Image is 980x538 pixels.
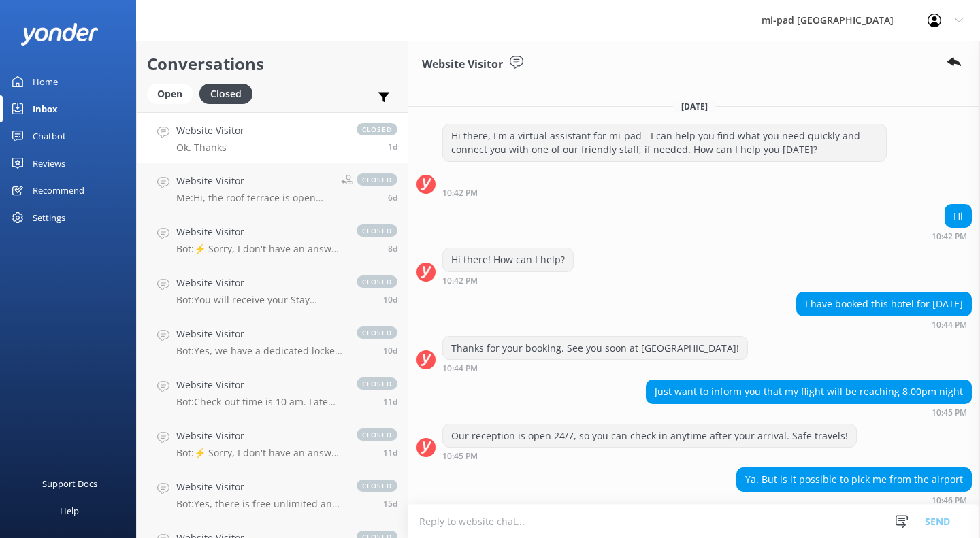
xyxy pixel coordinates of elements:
[176,396,343,408] p: Bot: Check-out time is 10 am. Late check-out is subject to availability and charges may apply. Yo...
[443,337,747,360] div: Thanks for your booking. See you soon at [GEOGRAPHIC_DATA]!
[176,326,343,341] h4: Website Visitor
[33,122,66,150] div: Chatbot
[176,377,343,392] h4: Website Visitor
[176,294,343,306] p: Bot: You will receive your Stay Reference number in the confirmation email from the Online Travel...
[647,380,971,403] div: Just want to inform you that my flight will be reaching 8.00pm night
[147,84,193,104] div: Open
[442,275,574,285] div: Aug 26 2025 10:42pm (UTC +12:00) Pacific/Auckland
[176,345,343,357] p: Bot: Yes, we have a dedicated locker room for bike storage available on Level 2. Please visit our...
[357,275,397,288] span: closed
[383,294,397,305] span: Aug 17 2025 07:07pm (UTC +12:00) Pacific/Auckland
[176,192,331,204] p: Me: Hi, the roof terrace is open from 7am - 10pm and can be accessed via level 6. Thanks, [PERSON...
[443,248,573,271] div: Hi there! How can I help?
[442,277,478,285] strong: 10:42 PM
[137,469,408,520] a: Website VisitorBot:Yes, there is free unlimited and high-speed Wi-Fi available. You can even do v...
[176,498,343,510] p: Bot: Yes, there is free unlimited and high-speed Wi-Fi available. You can even do video conferenc...
[357,123,397,135] span: closed
[137,163,408,214] a: Website VisitorMe:Hi, the roof terrace is open from 7am - 10pm and can be accessed via level 6. T...
[137,265,408,316] a: Website VisitorBot:You will receive your Stay Reference number in the confirmation email from the...
[646,407,972,417] div: Aug 26 2025 10:45pm (UTC +12:00) Pacific/Auckland
[357,428,397,441] span: closed
[176,480,343,494] h4: Website Visitor
[797,292,971,316] div: I have booked this hotel for [DATE]
[33,204,65,231] div: Settings
[383,396,397,407] span: Aug 17 2025 01:29am (UTC +12:00) Pacific/Auckland
[932,321,967,329] strong: 10:44 PM
[137,367,408,418] a: Website VisitorBot:Check-out time is 10 am. Late check-out is subject to availability and charges...
[147,51,397,77] h2: Conversations
[176,224,343,239] h4: Website Visitor
[33,95,58,122] div: Inbox
[383,345,397,356] span: Aug 17 2025 04:22pm (UTC +12:00) Pacific/Auckland
[383,447,397,458] span: Aug 16 2025 07:59pm (UTC +12:00) Pacific/Auckland
[442,189,478,197] strong: 10:42 PM
[388,141,397,152] span: Aug 26 2025 10:50pm (UTC +12:00) Pacific/Auckland
[673,101,716,112] span: [DATE]
[422,56,503,73] h3: Website Visitor
[137,418,408,469] a: Website VisitorBot:⚡ Sorry, I don't have an answer for that in my knowledge base. Please try and ...
[137,214,408,265] a: Website VisitorBot:⚡ Sorry, I don't have an answer for that in my knowledge base. Please try and ...
[33,68,58,95] div: Home
[357,326,397,339] span: closed
[932,497,967,505] strong: 10:46 PM
[443,124,886,161] div: Hi there, I'm a virtual assistant for mi-pad - I can help you find what you need quickly and conn...
[357,173,397,186] span: closed
[20,23,99,46] img: yonder-white-logo.png
[147,86,199,101] a: Open
[932,409,967,417] strong: 10:45 PM
[442,452,478,460] strong: 10:45 PM
[357,224,397,237] span: closed
[176,428,343,443] h4: Website Visitor
[383,498,397,509] span: Aug 12 2025 07:09pm (UTC +12:00) Pacific/Auckland
[60,497,79,524] div: Help
[736,495,972,505] div: Aug 26 2025 10:46pm (UTC +12:00) Pacific/Auckland
[388,243,397,254] span: Aug 19 2025 10:29pm (UTC +12:00) Pacific/Auckland
[33,177,84,204] div: Recommend
[199,84,252,104] div: Closed
[176,141,244,154] p: Ok. Thanks
[176,243,343,255] p: Bot: ⚡ Sorry, I don't have an answer for that in my knowledge base. Please try and rephrase your ...
[137,112,408,163] a: Website VisitorOk. Thanksclosed1d
[443,424,856,448] div: Our reception is open 24/7, so you can check in anytime after your arrival. Safe travels!
[357,480,397,492] span: closed
[176,275,343,290] h4: Website Visitor
[932,233,967,241] strong: 10:42 PM
[42,470,97,497] div: Support Docs
[442,363,748,373] div: Aug 26 2025 10:44pm (UTC +12:00) Pacific/Auckland
[176,123,244,138] h4: Website Visitor
[357,377,397,390] span: closed
[442,365,478,373] strong: 10:44 PM
[137,316,408,367] a: Website VisitorBot:Yes, we have a dedicated locker room for bike storage available on Level 2. Pl...
[199,86,259,101] a: Closed
[388,192,397,203] span: Aug 21 2025 10:52pm (UTC +12:00) Pacific/Auckland
[932,231,972,241] div: Aug 26 2025 10:42pm (UTC +12:00) Pacific/Auckland
[945,205,971,228] div: Hi
[796,320,972,329] div: Aug 26 2025 10:44pm (UTC +12:00) Pacific/Auckland
[176,447,343,459] p: Bot: ⚡ Sorry, I don't have an answer for that in my knowledge base. Please try and rephrase your ...
[442,188,887,197] div: Aug 26 2025 10:42pm (UTC +12:00) Pacific/Auckland
[442,451,857,460] div: Aug 26 2025 10:45pm (UTC +12:00) Pacific/Auckland
[33,150,65,177] div: Reviews
[176,173,331,188] h4: Website Visitor
[737,468,971,491] div: Ya. But is it possible to pick me from the airport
